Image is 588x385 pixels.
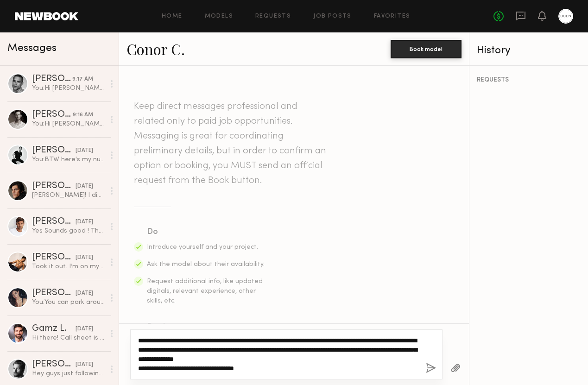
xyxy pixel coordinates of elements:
[255,13,291,19] a: Requests
[32,262,105,271] div: Took it out. I’m on my way there now
[147,226,266,239] div: Do
[32,360,76,369] div: [PERSON_NAME]
[76,325,93,334] div: [DATE]
[391,44,462,52] a: Book model
[147,321,266,334] div: Don’t
[32,84,105,93] div: You: Hi [PERSON_NAME]. My name is [PERSON_NAME] and I’m the co-founder and CEO of [PERSON_NAME], ...
[32,75,72,84] div: [PERSON_NAME]
[32,146,76,155] div: [PERSON_NAME]
[32,155,105,164] div: You: BTW here's my number so it's easier to communicate: [PHONE_NUMBER]
[147,244,258,250] span: Introduce yourself and your project.
[76,253,93,262] div: [DATE]
[76,360,93,369] div: [DATE]
[477,45,581,56] div: History
[76,218,93,227] div: [DATE]
[73,111,93,120] div: 9:16 AM
[147,278,263,304] span: Request additional info, like updated digitals, relevant experience, other skills, etc.
[76,182,93,191] div: [DATE]
[391,40,462,58] button: Book model
[76,146,93,155] div: [DATE]
[32,298,105,307] div: You: You can park around the back of the restaurant. There are some white cones but I can come ou...
[32,182,76,191] div: [PERSON_NAME]
[134,99,329,188] header: Keep direct messages professional and related only to paid job opportunities. Messaging is great ...
[374,13,411,19] a: Favorites
[32,369,105,378] div: Hey guys just following up on this
[32,289,76,298] div: [PERSON_NAME]
[32,191,105,200] div: [PERSON_NAME]! I didn’t meet you [DATE] at a tennis court right? I met a guy named [PERSON_NAME] ...
[162,13,183,19] a: Home
[477,77,581,83] div: REQUESTS
[32,217,76,227] div: [PERSON_NAME]
[32,334,105,342] div: Hi there! Call sheet is received, thank you! See you [DATE]!
[126,39,185,59] a: Conor C.
[32,120,105,128] div: You: Hi [PERSON_NAME]. My name is [PERSON_NAME] and I’m the co-founder and CEO of [PERSON_NAME], ...
[32,324,76,334] div: Gamz L.
[76,289,93,298] div: [DATE]
[313,13,352,19] a: Job Posts
[32,253,76,262] div: [PERSON_NAME]
[72,75,93,84] div: 9:17 AM
[205,13,233,19] a: Models
[7,43,57,54] span: Messages
[147,261,265,267] span: Ask the model about their availability.
[32,110,73,120] div: [PERSON_NAME]
[32,227,105,235] div: Yes Sounds good ! Thank you [PERSON_NAME]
